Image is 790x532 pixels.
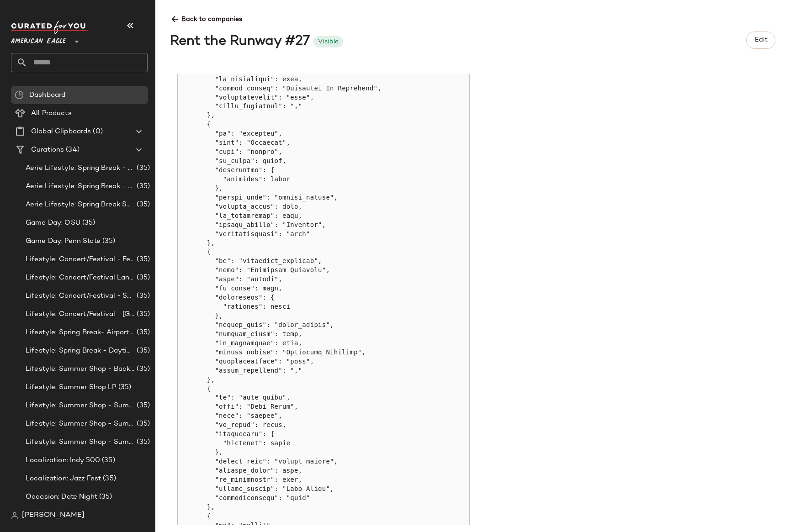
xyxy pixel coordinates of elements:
[26,492,97,502] span: Occasion: Date Night
[91,126,102,137] span: (0)
[31,145,64,155] span: Curations
[101,236,116,247] span: (35)
[135,200,150,210] span: (35)
[26,236,101,247] span: Game Day: Penn State
[22,510,85,521] span: [PERSON_NAME]
[135,400,150,411] span: (35)
[11,512,18,519] img: svg%3e
[170,7,775,24] span: Back to companies
[26,254,135,265] span: Lifestyle: Concert/Festival - Femme
[26,181,135,192] span: Aerie Lifestyle: Spring Break - Sporty
[26,474,101,484] span: Localization: Jazz Fest
[135,437,150,448] span: (35)
[135,346,150,356] span: (35)
[31,126,91,137] span: Global Clipboards
[97,492,112,502] span: (35)
[26,419,135,429] span: Lifestyle: Summer Shop - Summer Internship
[26,273,135,283] span: Lifestyle: Concert/Festival Landing Page
[100,455,115,466] span: (35)
[26,400,135,411] span: Lifestyle: Summer Shop - Summer Abroad
[29,90,65,100] span: Dashboard
[26,455,100,466] span: Localization: Indy 500
[754,37,767,44] span: Edit
[746,32,775,49] button: Edit
[26,346,135,356] span: Lifestyle: Spring Break - Daytime Casual
[135,163,150,174] span: (35)
[26,163,135,174] span: Aerie Lifestyle: Spring Break - Girly/Femme
[117,382,132,393] span: (35)
[31,108,72,119] span: All Products
[11,31,66,47] span: American Eagle
[135,181,150,192] span: (35)
[135,419,150,429] span: (35)
[26,309,135,320] span: Lifestyle: Concert/Festival - [GEOGRAPHIC_DATA]
[135,291,150,301] span: (35)
[101,474,116,484] span: (35)
[26,200,135,210] span: Aerie Lifestyle: Spring Break Swimsuits Landing Page
[15,90,24,100] img: svg%3e
[135,364,150,374] span: (35)
[11,21,89,34] img: cfy_white_logo.C9jOOHJF.svg
[170,32,310,52] div: Rent the Runway #27
[80,218,95,228] span: (35)
[135,273,150,283] span: (35)
[26,327,135,338] span: Lifestyle: Spring Break- Airport Style
[318,37,339,47] div: Visible
[26,382,117,393] span: Lifestyle: Summer Shop LP
[64,145,80,155] span: (34)
[26,218,80,228] span: Game Day: OSU
[135,309,150,320] span: (35)
[26,291,135,301] span: Lifestyle: Concert/Festival - Sporty
[135,254,150,265] span: (35)
[135,327,150,338] span: (35)
[26,437,135,448] span: Lifestyle: Summer Shop - Summer Study Sessions
[26,364,135,374] span: Lifestyle: Summer Shop - Back to School Essentials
